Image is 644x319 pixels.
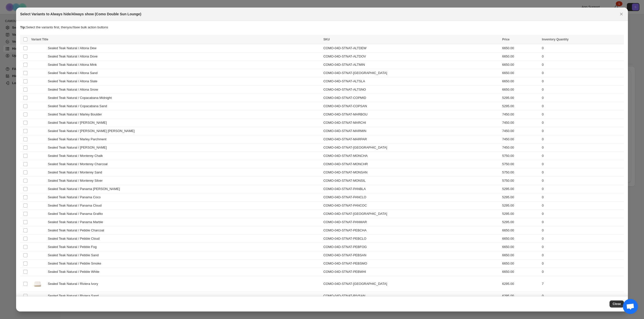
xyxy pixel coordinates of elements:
td: 6650.00 [501,52,540,61]
td: COMO-04D-STNAT-PEBCHA [322,226,501,235]
td: 0 [540,177,624,185]
span: Sealed Teak Natural / Marley Parchment [48,137,109,142]
span: Sealed Teak Natural / Panama Grafito [48,211,106,216]
td: 0 [540,193,624,202]
span: Sealed Teak Natural / Copacabana Sand [48,104,110,109]
strong: Tip: [20,25,26,29]
td: 0 [540,69,624,77]
td: 0 [540,61,624,69]
td: 7450.00 [501,110,540,119]
td: COMO-04D-STNAT-ALTSLA [322,77,501,86]
td: COMO-04D-STNAT-PANCOC [322,202,501,210]
td: 0 [540,243,624,251]
td: 0 [540,44,624,52]
span: Sealed Teak Natural / Altona Snow [48,87,101,92]
td: COMO-04D-STNAT-[GEOGRAPHIC_DATA] [322,276,501,292]
td: 5750.00 [501,152,540,160]
span: Sealed Teak Natural / [PERSON_NAME] [48,145,109,150]
span: Close [613,302,621,306]
a: Open chat [623,299,638,314]
td: COMO-04D-STNAT-COPMID [322,94,501,102]
button: Close [610,300,624,307]
span: Sealed Teak Natural / Altona Slate [48,79,100,84]
td: 0 [540,260,624,268]
td: 7450.00 [501,135,540,144]
td: 0 [540,152,624,160]
td: 5750.00 [501,168,540,177]
span: Price [502,38,509,41]
span: Sealed Teak Natural / Pebble White [48,269,102,274]
td: COMO-04D-STNAT-PEBSMO [322,260,501,268]
span: Sealed Teak Natural / Altona Mink [48,62,100,67]
td: 5295.00 [501,218,540,226]
td: COMO-04D-STNAT-PEBSAN [322,251,501,260]
span: Sealed Teak Natural / Panama [PERSON_NAME] [48,186,123,192]
span: Sealed Teak Natural / Monterey Charcoal [48,162,110,167]
td: 0 [540,52,624,61]
td: COMO-04D-STNAT-[GEOGRAPHIC_DATA] [322,69,501,77]
td: 5295.00 [501,193,540,202]
td: 0 [540,110,624,119]
td: COMO-04D-STNAT-PEBWHI [322,268,501,276]
td: 0 [540,218,624,226]
img: como-double-sun-lounge-como-04d-stnat-rivivo-532593.png [31,278,44,290]
td: 5295.00 [501,185,540,193]
span: Variant Title [31,38,48,41]
td: 6650.00 [501,268,540,276]
td: 7 [540,276,624,292]
td: 0 [540,210,624,218]
td: COMO-04D-STNAT-MARCHI [322,119,501,127]
span: Sealed Teak Natural / Riviera Sand [48,293,101,298]
td: COMO-04D-STNAT-PANMAR [322,218,501,226]
td: 0 [540,94,624,102]
td: 0 [540,102,624,110]
td: 6295.00 [501,276,540,292]
td: 6650.00 [501,61,540,69]
td: 0 [540,235,624,243]
td: 6650.00 [501,226,540,235]
td: 0 [540,86,624,94]
td: COMO-04D-STNAT-MONSIL [322,177,501,185]
td: 0 [540,202,624,210]
span: Sealed Teak Natural / Altona Sand [48,71,100,76]
span: Sealed Teak Natural / Riviera Ivory [48,281,101,286]
td: 6650.00 [501,251,540,260]
td: COMO-04D-STNAT-ALTDEW [322,44,501,52]
span: Sealed Teak Natural / Monterey Sand [48,170,105,175]
td: 0 [540,185,624,193]
td: 5295.00 [501,94,540,102]
span: Sealed Teak Natural / Monterey Chalk [48,153,106,158]
td: 6650.00 [501,44,540,52]
td: 0 [540,251,624,260]
td: 6650.00 [501,69,540,77]
td: 7450.00 [501,127,540,135]
td: COMO-04D-STNAT-MONCHR [322,160,501,168]
span: Sealed Teak Natural / Pebble Cloud [48,236,102,241]
td: 5295.00 [501,202,540,210]
td: 0 [540,168,624,177]
span: Sealed Teak Natural / Panama Coco [48,195,103,200]
td: 5750.00 [501,177,540,185]
td: COMO-04D-STNAT-PANCLO [322,193,501,202]
td: COMO-04D-STNAT-MARPAR [322,135,501,144]
td: 0 [540,127,624,135]
span: Sealed Teak Natural / [PERSON_NAME] [48,120,109,125]
td: 0 [540,160,624,168]
td: 6650.00 [501,260,540,268]
td: 6650.00 [501,77,540,86]
span: Sealed Teak Natural / Panama Cloud [48,203,104,208]
td: 6650.00 [501,243,540,251]
td: 0 [540,77,624,86]
td: COMO-04D-STNAT-MONCHA [322,152,501,160]
td: 6295.00 [501,292,540,300]
span: Sealed Teak Natural / Marley Boulder [48,112,105,117]
td: COMO-04D-STNAT-ALTDOV [322,52,501,61]
span: SKU [323,38,330,41]
td: COMO-04D-STNAT-[GEOGRAPHIC_DATA] [322,144,501,152]
td: 6650.00 [501,86,540,94]
td: COMO-04D-STNAT-PEBFOG [322,243,501,251]
td: 0 [540,144,624,152]
span: Sealed Teak Natural / Pebble Charcoal [48,228,107,233]
td: 5295.00 [501,210,540,218]
td: COMO-04D-STNAT-ALTSNO [322,86,501,94]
